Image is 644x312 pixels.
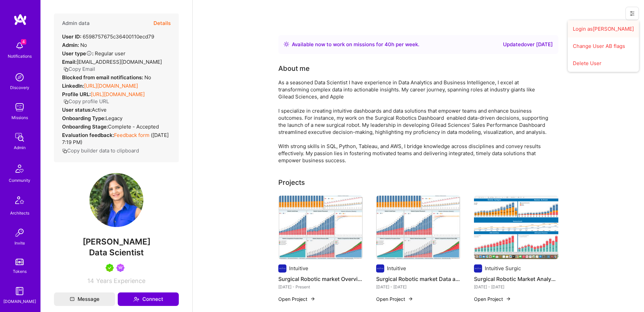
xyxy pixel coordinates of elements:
i: icon Copy [62,148,67,153]
img: logo [13,13,27,26]
img: admin teamwork [13,131,26,144]
div: As a seasoned Data Scientist I have experience in Data Analytics and Business Intelligence, I exc... [278,79,548,164]
h4: Surgical Robotic market Data analysis [376,275,460,283]
div: Missions [11,114,28,121]
button: Delete User [568,55,639,72]
strong: Onboarding Type: [62,115,106,121]
button: Copy Email [63,65,95,73]
img: A.Teamer in Residence [106,264,114,272]
img: Surgical Robotic market Overview [278,196,363,259]
img: teamwork [13,101,26,114]
a: Feedback form [114,132,149,138]
div: Regular user [62,50,125,57]
button: Connect [118,292,179,306]
img: Been on Mission [116,264,124,272]
span: legacy [106,115,122,121]
button: Message [54,292,115,306]
div: ( [DATE] 7:19 PM ) [62,132,171,146]
strong: Evaluation feedback: [62,132,114,138]
img: Community [11,161,28,177]
div: Invite [15,239,25,247]
div: No [62,41,87,49]
span: 40 [385,41,391,48]
div: Updated over [DATE] [503,40,553,49]
div: 6598757675c36400110ecd79 [62,33,154,40]
button: Details [153,13,171,33]
img: Company logo [474,264,482,273]
div: Community [9,177,30,184]
div: Discovery [10,84,29,91]
div: Projects [278,177,305,188]
strong: User type : [62,50,93,57]
h4: Surgical Robotic Market Analysis [474,275,558,283]
a: [URL][DOMAIN_NAME] [84,83,138,89]
span: 14 [87,277,94,284]
span: [EMAIL_ADDRESS][DOMAIN_NAME] [77,59,162,65]
img: Surgical Robotic Market Analysis [474,196,558,259]
div: [DOMAIN_NAME] [3,298,36,305]
div: Admin [14,144,26,151]
div: Tokens [13,268,27,275]
div: Notifications [8,53,32,60]
i: icon Copy [63,99,68,104]
img: Architects [11,193,28,209]
span: Years Experience [96,277,145,284]
img: arrow-right [506,296,511,302]
strong: Blocked from email notifications: [62,74,144,81]
strong: Profile URL: [62,91,91,97]
img: tokens [16,259,24,265]
div: [DATE] - Present [278,283,363,290]
div: Intuitive [387,265,406,272]
div: [DATE] - [DATE] [376,283,460,290]
h4: Admin data [62,20,90,26]
div: Intuitive [289,265,308,272]
a: [URL][DOMAIN_NAME] [91,91,145,97]
span: Active [92,107,107,113]
button: Login as[PERSON_NAME] [568,20,639,37]
img: Company logo [278,264,286,273]
button: Copy profile URL [63,98,109,105]
strong: Admin: [62,42,79,48]
span: [PERSON_NAME] [54,237,179,247]
img: Invite [13,226,26,239]
img: Availability [284,41,289,47]
i: icon Connect [133,296,139,302]
button: Open Project [474,295,511,303]
img: User Avatar [89,173,143,227]
img: discovery [13,70,26,84]
img: Surgical Robotic market Data analysis [376,196,460,259]
span: 4 [21,39,26,45]
img: Company logo [376,264,384,273]
div: About me [278,63,310,74]
strong: LinkedIn: [62,83,84,89]
div: No [62,74,151,81]
img: bell [13,39,26,53]
span: Data Scientist [89,248,144,257]
i: Help [86,50,92,56]
i: icon Mail [70,297,75,302]
strong: User ID: [62,33,81,40]
strong: Email: [62,59,77,65]
img: guide book [13,284,26,298]
i: icon Copy [63,67,68,72]
h4: Surgical Robotic market Overview [278,275,363,283]
div: Available now to work on missions for h per week . [292,40,419,49]
img: arrow-right [310,296,315,302]
div: Architects [10,209,29,217]
strong: User status: [62,107,92,113]
strong: Onboarding Stage: [62,123,108,130]
button: Open Project [376,295,413,303]
span: Complete - Accepted [108,123,159,130]
button: Open Project [278,295,315,303]
div: Intuitive Surgic [485,265,521,272]
button: Copy builder data to clipboard [62,147,139,154]
img: arrow-right [408,296,413,302]
button: Change User AB flags [568,37,639,55]
div: [DATE] - [DATE] [474,283,558,290]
